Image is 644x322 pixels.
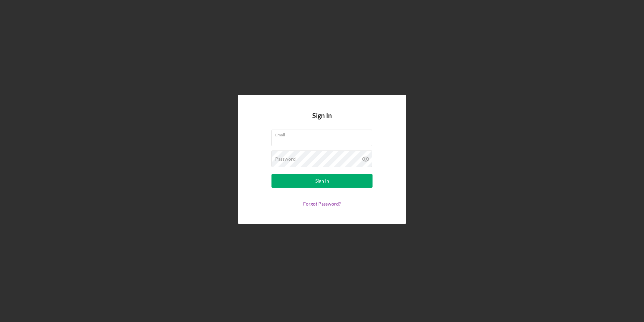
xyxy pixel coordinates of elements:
[315,174,329,188] div: Sign In
[271,174,373,188] button: Sign In
[303,201,341,207] a: Forgot Password?
[275,156,296,162] label: Password
[275,130,372,137] label: Email
[312,112,332,130] h4: Sign In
